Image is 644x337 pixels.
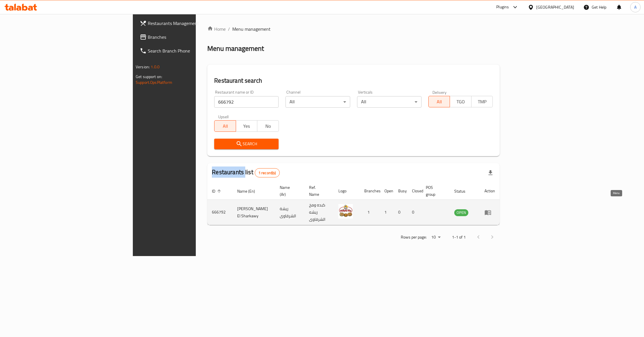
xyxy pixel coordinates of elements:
span: Menu management [232,26,271,32]
th: Closed [407,182,421,200]
table: enhanced table [207,182,500,225]
span: POS group [426,184,443,198]
span: Search [219,140,274,148]
button: All [428,96,450,107]
p: 1-1 of 1 [452,234,466,241]
span: Get support on: [136,73,162,80]
p: Rows per page: [401,234,427,241]
button: Search [214,139,279,149]
div: All [285,96,350,108]
th: Busy [394,182,407,200]
span: All [431,98,448,106]
span: 1 record(s) [255,170,279,176]
th: Action [480,182,500,200]
h2: Restaurants list [212,168,279,177]
span: Yes [238,122,255,130]
td: ريشة الشرقاوى [275,200,304,225]
button: TGO [450,96,471,107]
span: OPEN [454,209,468,216]
h2: Restaurant search [214,76,493,85]
span: TGO [452,98,469,106]
span: All [217,122,233,130]
div: Total records count [255,168,280,177]
a: Branches [135,30,240,44]
td: 0 [407,200,421,225]
div: Export file [484,166,497,180]
span: ID [212,188,223,195]
td: كبده ومخ ريشه الشرقاوى [304,200,334,225]
nav: breadcrumb [207,26,500,32]
a: Search Branch Phone [135,44,240,58]
button: Yes [236,120,257,132]
td: 1 [380,200,394,225]
td: 1 [360,200,380,225]
div: OPEN [454,209,468,216]
td: 0 [394,200,407,225]
label: Delivery [432,90,447,94]
span: TMP [474,98,490,106]
th: Open [380,182,394,200]
a: Support.OpsPlatform [136,79,172,86]
span: Version: [136,63,150,71]
span: No [260,122,276,130]
a: Restaurants Management [135,16,240,30]
span: Name (En) [237,188,262,195]
button: All [214,120,236,132]
input: Search for restaurant name or ID.. [214,96,279,108]
label: Upsell [218,115,229,119]
button: No [257,120,279,132]
img: Risha El Sharkawy [338,204,353,218]
div: Plugins [496,4,509,11]
span: A [634,4,637,10]
span: 1.0.0 [151,63,160,71]
span: Search Branch Phone [148,47,236,54]
span: Ref. Name [309,184,327,198]
div: All [357,96,421,108]
th: Branches [360,182,380,200]
span: Name (Ar) [280,184,297,198]
td: [PERSON_NAME] El Sharkawy [233,200,275,225]
div: Rows per page: [429,233,443,242]
span: Status [454,188,473,195]
span: Restaurants Management [148,20,236,27]
div: [GEOGRAPHIC_DATA] [536,4,574,10]
button: TMP [471,96,493,107]
span: Branches [148,34,236,40]
th: Logo [334,182,360,200]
